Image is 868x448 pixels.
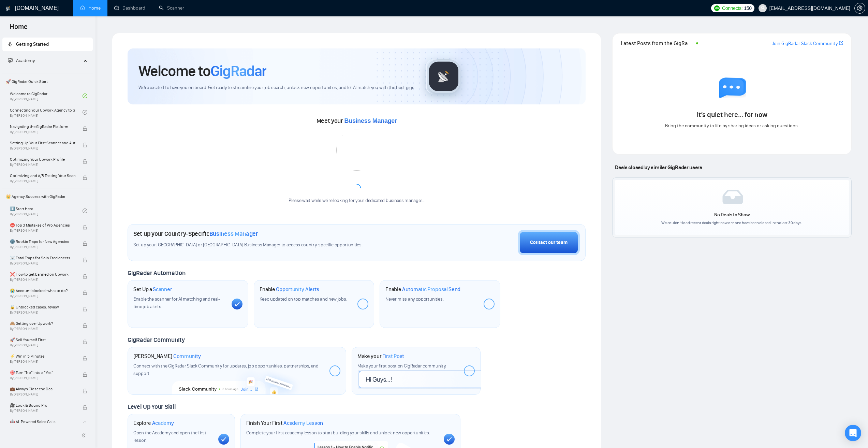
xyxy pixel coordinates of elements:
[10,336,75,343] span: 🚀 Sell Yourself First
[16,41,49,47] span: Getting Started
[10,229,75,233] span: By [PERSON_NAME]
[283,420,323,427] span: Academy Lesson
[10,123,75,130] span: Navigating the GigRadar Platform
[83,389,87,393] span: lock
[83,110,87,115] span: check-circle
[83,258,87,262] span: lock
[10,369,75,376] span: 🎯 Turn “No” into a “Yes”
[260,286,320,293] h1: Enable
[714,5,720,11] img: upwork-logo.png
[10,255,75,261] span: ☠️ Fatal Traps for Solo Freelancers
[83,290,87,295] span: lock
[10,409,75,413] span: By [PERSON_NAME]
[210,62,266,80] span: GigRadar
[382,353,404,360] span: First Post
[133,363,319,376] span: Connect with the GigRadar Slack Community for updates, job opportunities, partnerships, and support.
[10,353,75,360] span: ⚡ Win in 5 Minutes
[10,146,75,150] span: By [PERSON_NAME]
[10,140,75,146] span: Setting Up Your First Scanner and Auto-Bidder
[10,156,75,163] span: Optimizing Your Upwork Profile
[114,5,145,11] a: dashboardDashboard
[83,208,87,213] span: check-circle
[839,40,843,46] a: export
[665,123,799,129] span: Bring the community to life by sharing ideas or asking questions.
[661,220,803,225] span: We couldn’t load recent deals right now or none have been closed in the last 30 days.
[276,286,319,293] span: Opportunity Alerts
[83,241,87,246] span: lock
[10,271,75,278] span: ❌ How to get banned on Upwork
[854,3,865,14] button: setting
[10,105,83,120] a: Connecting Your Upwork Agency to GigRadarBy[PERSON_NAME]
[10,320,75,327] span: 🙈 Getting over Upwork?
[128,336,185,344] span: GigRadar Community
[138,85,415,91] span: We're excited to have you on board. Get ready to streamline your job search, unlock new opportuni...
[8,58,35,63] span: Academy
[172,363,303,395] img: slackcommunity-bg.png
[133,286,172,293] h1: Set Up a
[153,286,172,293] span: Scanner
[83,225,87,230] span: lock
[83,159,87,164] span: lock
[336,130,377,171] img: error
[83,93,87,98] span: check-circle
[10,203,83,218] a: 1️⃣ Start HereBy[PERSON_NAME]
[2,38,93,51] li: Getting Started
[260,296,347,302] span: Keep updated on top matches and new jobs.
[10,238,75,245] span: 🌚 Rookie Traps for New Agencies
[10,392,75,396] span: By [PERSON_NAME]
[152,420,174,427] span: Academy
[10,376,75,380] span: By [PERSON_NAME]
[83,126,87,131] span: lock
[138,62,266,80] h1: Welcome to
[3,75,92,88] span: 🚀 GigRadar Quick Start
[10,222,75,229] span: ⛔ Top 3 Mistakes of Pro Agencies
[10,327,75,331] span: By [PERSON_NAME]
[10,360,75,364] span: By [PERSON_NAME]
[133,296,220,309] span: Enable the scanner for AI matching and real-time job alerts.
[284,198,429,204] div: Please wait while we're looking for your dedicated business manager...
[402,286,460,293] span: Automatic Proposal Send
[854,5,865,11] a: setting
[128,403,176,410] span: Level Up Your Skill
[612,161,705,173] span: Deals closed by similar GigRadar users
[10,278,75,282] span: By [PERSON_NAME]
[10,418,75,425] span: 🤖 AI-Powered Sales Calls
[357,353,404,360] h1: Make your
[845,425,861,441] div: Open Intercom Messenger
[10,163,75,167] span: By [PERSON_NAME]
[760,6,765,11] span: user
[10,304,75,310] span: 🔓 Unblocked cases: review
[133,353,201,360] h1: [PERSON_NAME]
[8,58,13,63] span: fund-projection-screen
[83,339,87,344] span: lock
[714,212,750,218] span: No Deals to Show
[10,261,75,265] span: By [PERSON_NAME]
[3,190,92,203] span: 👑 Agency Success with GigRadar
[6,3,11,14] img: logo
[83,175,87,180] span: lock
[83,421,87,426] span: lock
[10,179,75,183] span: By [PERSON_NAME]
[10,287,75,294] span: 😭 Account blocked: what to do?
[317,117,397,125] span: Meet your
[133,430,206,443] span: Open the Academy and open the first lesson.
[839,40,843,46] span: export
[246,420,323,427] h1: Finish Your First
[133,230,258,237] h1: Set up your Country-Specific
[10,130,75,134] span: By [PERSON_NAME]
[351,182,362,193] span: loading
[344,117,397,124] span: Business Manager
[722,190,743,204] img: empty-box
[357,363,446,369] span: Make your first post on GigRadar community.
[173,353,201,360] span: Community
[83,143,87,147] span: lock
[10,294,75,298] span: By [PERSON_NAME]
[744,4,751,12] span: 150
[772,40,838,47] a: Join GigRadar Slack Community
[10,343,75,347] span: By [PERSON_NAME]
[697,111,767,119] span: It’s quiet here... for now
[16,58,35,63] span: Academy
[427,59,461,93] img: gigradar-logo.png
[621,39,694,47] span: Latest Posts from the GigRadar Community
[4,22,33,36] span: Home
